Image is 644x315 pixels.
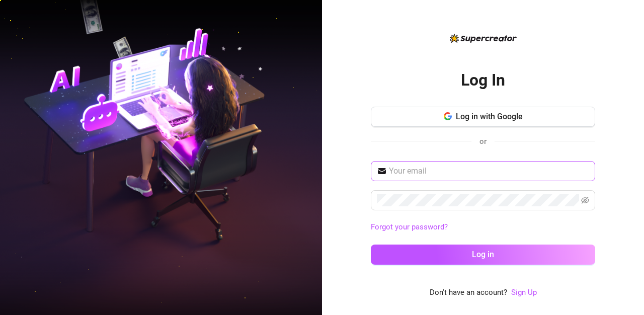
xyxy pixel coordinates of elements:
h2: Log In [461,70,505,91]
span: Don't have an account? [430,287,507,299]
a: Forgot your password? [371,222,448,231]
span: Log in with Google [456,112,523,121]
button: Log in [371,245,595,265]
span: Log in [472,250,494,259]
a: Forgot your password? [371,221,595,233]
span: or [479,137,487,146]
a: Sign Up [511,287,537,299]
input: Your email [389,165,589,177]
a: Sign Up [511,288,537,297]
button: Log in with Google [371,107,595,127]
span: eye-invisible [581,196,589,204]
img: logo-BBDzfeDw.svg [450,34,517,43]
